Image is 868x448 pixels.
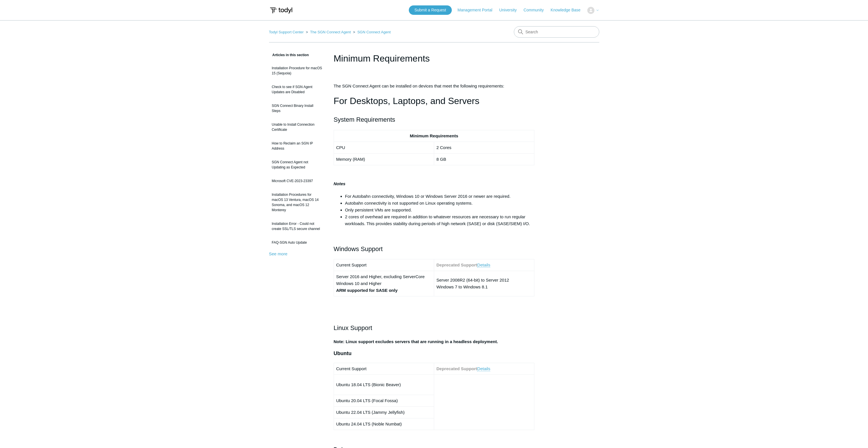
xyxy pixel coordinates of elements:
[269,82,325,97] a: Check to see if SGN Agent Updates are Disabled
[524,7,549,13] a: Community
[334,339,498,344] strong: Note: Linux support excludes servers that are running in a headless deployment.
[269,100,325,116] a: SGN Connect Binary Install Steps
[477,262,490,268] a: Details
[514,26,599,38] input: Search
[269,138,325,154] a: How to Reclaim an SGN IP Address
[434,142,534,153] td: 2 Cores
[269,63,325,79] a: Installation Procedure for macOS 15 (Sequoia)
[345,200,535,207] li: Autobahn connectivity is not supported on Linux operating systems.
[410,133,458,138] strong: Minimum Requirements
[357,30,391,34] a: SGN Connect Agent
[334,363,434,374] td: Current Support
[434,271,534,296] td: Server 2008R2 (64-bit) to Server 2012 Windows 7 to Windows 8.1
[434,153,534,165] td: 8 GB
[334,395,434,406] td: Ubuntu 20.04 LTS (Focal Fossa)
[334,96,479,106] span: For Desktops, Laptops, and Servers
[345,207,535,213] li: Only persistent VMs are supported.
[269,5,293,16] img: Todyl Support Center Help Center home page
[551,7,586,13] a: Knowledge Base
[269,176,325,186] a: Microsoft CVE-2023-23397
[345,193,535,200] li: For Autobahn connectivity, Windows 10 or Windows Server 2016 or newer are required.
[336,381,432,388] p: Ubuntu 18.04 LTS (Bionic Beaver)
[269,237,325,248] a: FAQ-SGN Auto Update
[269,30,304,34] a: Todyl Support Center
[345,213,535,227] li: 2 cores of overhead are required in addition to whatever resources are necessary to run regular w...
[436,366,477,371] strong: Deprecated Support
[436,262,477,267] strong: Deprecated Support
[334,324,372,331] span: Linux Support
[269,218,325,234] a: Installation Error - Could not create SSL/TLS secure channel
[334,52,535,65] h1: Minimum Requirements
[334,351,352,356] span: Ubuntu
[305,30,352,34] li: The SGN Connect Agent
[334,153,434,165] td: Memory (RAM)
[334,142,434,153] td: CPU
[269,251,288,256] a: See more
[334,181,346,186] strong: Notes
[352,30,391,34] li: SGN Connect Agent
[269,157,325,173] a: SGN Connect Agent not Updating as Expected
[457,7,498,13] a: Management Portal
[334,245,383,252] span: Windows Support
[336,288,398,293] strong: ARM supported for SASE only
[334,116,395,123] span: System Requirements
[269,53,309,57] span: Articles in this section
[269,119,325,135] a: Unable to Install Connection Certificate
[477,366,490,371] a: Details
[334,406,434,418] td: Ubuntu 22.04 LTS (Jammy Jellyfish)
[334,84,504,88] span: The SGN Connect Agent can be installed on devices that meet the following requirements:
[334,418,434,430] td: Ubuntu 24.04 LTS (Noble Numbat)
[269,30,305,34] li: Todyl Support Center
[269,189,325,215] a: Installation Procedures for macOS 13 Ventura, macOS 14 Sonoma, and macOS 12 Monterey
[409,5,452,15] a: Submit a Request
[499,7,522,13] a: University
[310,30,351,34] a: The SGN Connect Agent
[334,259,434,271] td: Current Support
[334,271,434,296] td: Server 2016 and Higher, excluding ServerCore Windows 10 and Higher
